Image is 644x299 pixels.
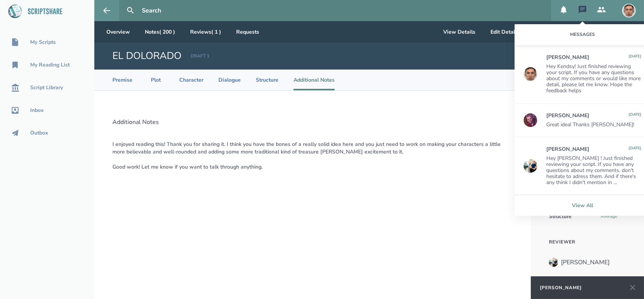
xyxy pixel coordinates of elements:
p: I enjoyed reading this! Thank you for sharing it. I think you have the bones of a really solid id... [112,141,513,171]
li: Premise [112,70,132,90]
img: user_1756948650-crop.jpg [622,4,636,17]
li: Character [179,70,203,90]
h2: Additional Notes [112,118,513,126]
div: Inbox [30,107,44,113]
li: Plot [148,70,164,90]
img: user_1673573717-crop.jpg [549,258,558,267]
h3: Reviewer [549,239,626,245]
a: Notes( 200 ) [139,21,181,42]
div: Average [592,209,626,224]
div: DRAFT 1 [191,53,209,59]
li: Dialogue [218,70,241,90]
div: My Scripts [30,39,56,45]
div: Script Library [30,85,63,91]
div: [PERSON_NAME] [546,146,589,152]
h1: EL DOLORADO [112,49,181,63]
li: Structure [256,70,278,90]
button: View Details [437,21,481,42]
div: [PERSON_NAME] [546,54,589,60]
div: Great idea! Thanks [PERSON_NAME]! [546,122,641,128]
button: Edit Details [484,21,525,42]
a: Requests [230,21,265,42]
div: Wednesday, September 24, 2025 at 11:19:58 PM [629,54,641,60]
div: My Reading List [30,62,70,68]
div: Monday, September 22, 2025 at 12:02:39 AM [629,146,641,152]
img: user_1673573717-crop.jpg [524,159,537,173]
img: user_1756948650-crop.jpg [524,67,537,81]
div: [PERSON_NAME] [540,285,582,291]
div: Hey [PERSON_NAME] ! Just finished reviewing your script. If you have any questions about my comme... [546,155,641,186]
div: Outbox [30,130,48,136]
a: [PERSON_NAME] [549,254,626,271]
li: Reviewed on [DATE] [350,76,603,84]
a: Reviews( 1 ) [184,21,227,42]
div: Structure [549,213,572,220]
div: Hey Kendsy! Just finished reviewing your script. If you have any questions about my comments or w... [546,64,641,94]
li: Additional Notes [294,70,335,90]
div: [PERSON_NAME] [546,113,589,119]
div: [PERSON_NAME] [561,259,610,266]
a: Overview [100,21,136,42]
div: Monday, September 22, 2025 at 11:25:21 AM [629,113,641,119]
img: user_1718118867-crop.jpg [524,113,537,127]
